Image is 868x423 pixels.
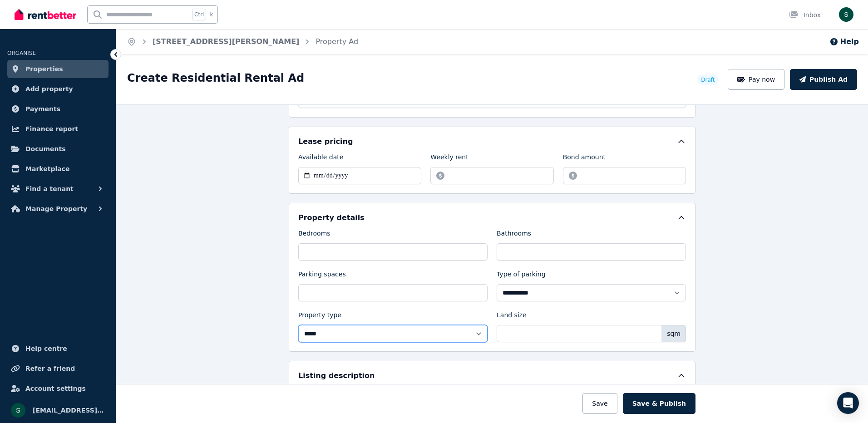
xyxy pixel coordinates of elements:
span: Ctrl [192,9,206,20]
a: Payments [7,100,108,118]
a: Add property [7,80,108,98]
span: Help centre [25,343,67,354]
span: Manage Property [25,203,87,214]
button: Save & Publish [623,393,695,414]
div: Inbox [789,10,821,20]
a: Finance report [7,120,108,138]
span: Draft [701,76,715,84]
span: Finance report [25,123,78,134]
a: Account settings [7,379,108,398]
label: Land size [497,310,527,323]
h1: Create Residential Rental Ad [127,71,304,85]
span: [EMAIL_ADDRESS][DOMAIN_NAME] [33,405,105,416]
a: [STREET_ADDRESS][PERSON_NAME] [153,37,299,46]
label: Weekly rent [430,152,468,165]
button: Save [582,393,617,414]
label: Type of parking [497,270,546,282]
label: Bedrooms [298,229,330,241]
button: Find a tenant [7,180,108,198]
h5: Lease pricing [298,136,353,147]
a: Marketplace [7,160,108,178]
a: Help centre [7,339,108,358]
span: Marketplace [25,163,69,174]
span: Find a tenant [25,183,74,194]
h5: Property details [298,212,365,223]
div: Open Intercom Messenger [837,392,859,414]
span: Refer a friend [25,363,75,374]
label: Parking spaces [298,270,346,282]
span: ORGANISE [7,50,36,56]
h5: Listing description [298,370,375,381]
span: Payments [25,103,60,114]
span: Account settings [25,383,86,394]
a: Property Ad [316,37,358,46]
button: Publish Ad [790,69,857,90]
a: Refer a friend [7,359,108,378]
a: Properties [7,60,108,78]
nav: Breadcrumb [116,29,369,54]
button: Help [829,36,859,47]
button: Manage Property [7,200,108,218]
label: Bond amount [563,152,606,165]
img: RentBetter [15,8,76,21]
a: Documents [7,140,108,158]
img: sanroma1962@gmail.com [839,7,853,22]
button: Pay now [728,69,785,90]
label: Available date [298,152,343,165]
span: Documents [25,143,66,154]
span: Add property [25,84,73,94]
span: Properties [25,64,63,74]
label: Bathrooms [497,229,531,241]
span: k [210,11,213,18]
img: sanroma1962@gmail.com [11,403,25,418]
label: Property type [298,310,341,323]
